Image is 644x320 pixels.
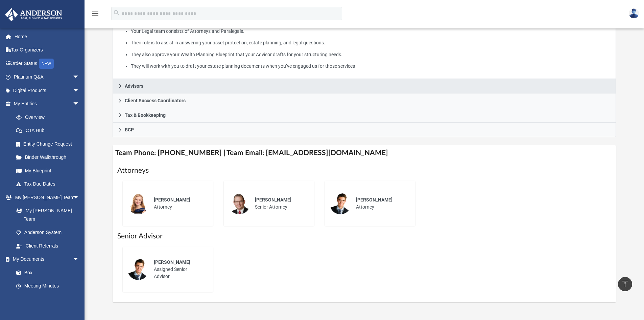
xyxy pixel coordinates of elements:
li: They will work with you to draft your estate planning documents when you’ve engaged us for those ... [131,62,611,70]
a: Binder Walkthrough [9,151,90,164]
a: Advisors [113,79,616,93]
a: Entity Change Request [9,137,90,151]
a: Forms Library [9,293,83,306]
span: arrow_drop_down [73,191,86,205]
span: [PERSON_NAME] [154,197,190,202]
span: BCP [125,127,134,132]
h1: Attorneys [117,166,612,175]
li: Your Legal team consists of Attorneys and Paralegals. [131,27,611,36]
p: What My Attorneys & Paralegals Do: [118,15,611,70]
div: Assigned Senior Advisor [149,254,208,285]
a: Home [5,30,90,43]
span: [PERSON_NAME] [356,197,392,202]
a: BCP [113,123,616,137]
a: Meeting Minutes [9,279,86,293]
span: arrow_drop_down [73,97,86,111]
span: Client Success Coordinators [125,98,186,103]
a: Client Referrals [9,239,86,253]
a: My Documentsarrow_drop_down [5,253,86,266]
i: vertical_align_top [621,280,629,288]
div: Attorney [149,192,208,215]
span: [PERSON_NAME] [255,197,291,202]
img: thumbnail [330,193,351,214]
a: menu [91,13,99,18]
a: Tax Organizers [5,43,90,57]
a: vertical_align_top [618,277,632,291]
a: My [PERSON_NAME] Team [9,204,83,226]
i: menu [91,9,99,18]
div: Attorneys & Paralegals [113,10,616,79]
div: Senior Attorney [250,192,309,215]
a: Platinum Q&Aarrow_drop_down [5,70,90,84]
span: arrow_drop_down [73,253,86,266]
i: search [113,9,120,17]
div: NEW [39,59,54,69]
a: Box [9,266,83,279]
img: thumbnail [229,193,250,214]
img: User Pic [629,8,639,18]
a: My [PERSON_NAME] Teamarrow_drop_down [5,191,86,204]
span: Advisors [125,84,143,88]
div: Attorney [351,192,410,215]
li: Their role is to assist in answering your asset protection, estate planning, and legal questions. [131,39,611,47]
span: [PERSON_NAME] [154,259,190,265]
a: Anderson System [9,226,86,239]
a: Overview [9,110,90,124]
a: My Blueprint [9,164,86,177]
span: arrow_drop_down [73,84,86,98]
h4: Team Phone: [PHONE_NUMBER] | Team Email: [EMAIL_ADDRESS][DOMAIN_NAME] [113,145,616,161]
img: thumbnail [127,258,149,280]
a: Tax Due Dates [9,177,90,191]
li: They also approve your Wealth Planning Blueprint that your Advisor drafts for your structuring ne... [131,50,611,59]
a: CTA Hub [9,124,90,137]
a: Digital Productsarrow_drop_down [5,84,90,97]
img: thumbnail [127,193,149,214]
h1: Senior Advisor [117,231,612,241]
a: Order StatusNEW [5,57,90,70]
a: Tax & Bookkeeping [113,108,616,123]
span: Tax & Bookkeeping [125,113,166,118]
img: Anderson Advisors Platinum Portal [3,8,64,21]
a: Client Success Coordinators [113,93,616,108]
a: My Entitiesarrow_drop_down [5,97,90,111]
span: arrow_drop_down [73,70,86,84]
